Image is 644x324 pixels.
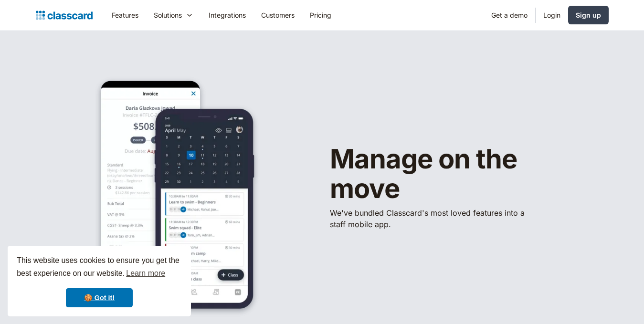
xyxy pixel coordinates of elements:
a: Logo [36,9,93,22]
a: learn more about cookies [125,266,167,281]
p: We've bundled ​Classcard's most loved features into a staff mobile app. [330,207,530,230]
a: Integrations [201,4,253,26]
a: Get a demo [484,4,535,26]
a: Pricing [302,4,339,26]
h1: Manage on the move [330,145,578,203]
div: Solutions [146,4,201,26]
span: This website uses cookies to ensure you get the best experience on our website. [17,255,182,281]
a: Sign up [568,6,609,24]
a: Login [536,4,568,26]
div: cookieconsent [8,246,191,316]
a: Features [104,4,146,26]
div: Solutions [154,10,182,20]
a: Customers [253,4,302,26]
a: dismiss cookie message [66,288,133,307]
div: Sign up [576,10,601,20]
